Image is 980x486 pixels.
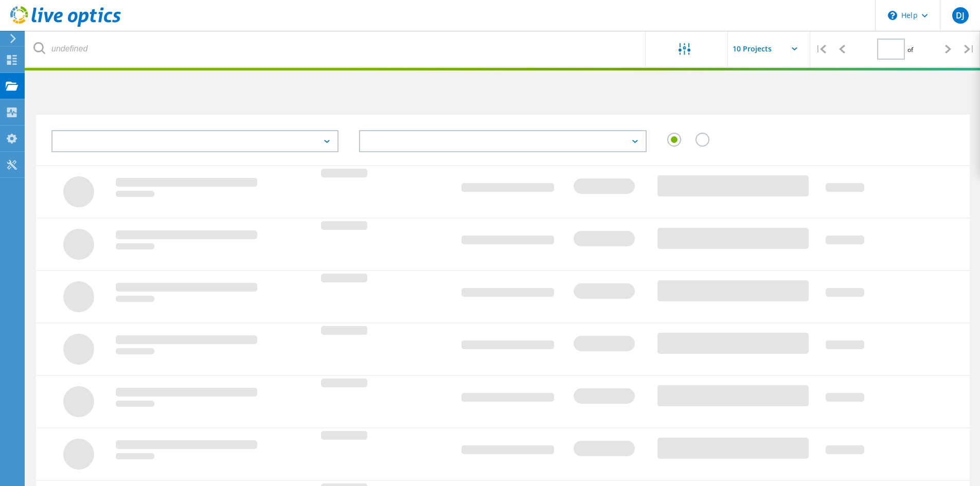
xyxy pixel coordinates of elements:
svg: \n [888,11,897,20]
input: undefined [26,31,646,67]
span: of [907,45,913,54]
a: Live Optics Dashboard [10,22,121,29]
div: | [810,31,831,67]
span: DJ [956,11,965,20]
div: | [959,31,980,67]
